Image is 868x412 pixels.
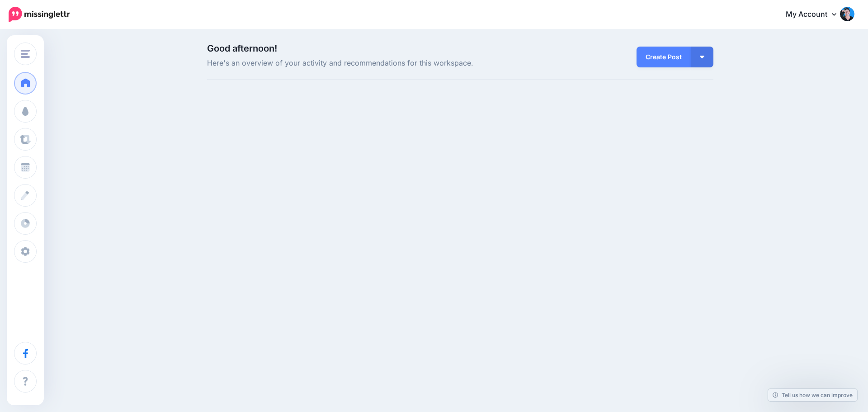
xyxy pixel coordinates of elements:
[207,43,277,54] span: Good afternoon!
[777,4,854,26] a: My Account
[768,389,857,401] a: Tell us how we can improve
[637,47,691,67] a: Create Post
[9,7,70,22] img: Missinglettr
[21,50,30,58] img: menu.png
[207,57,540,69] span: Here's an overview of your activity and recommendations for this workspace.
[700,56,704,58] img: arrow-down-white.png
